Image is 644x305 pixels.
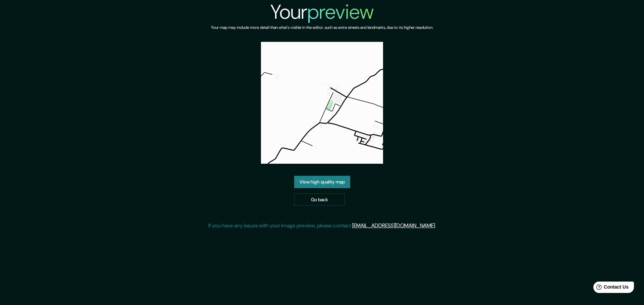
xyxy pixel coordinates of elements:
a: [EMAIL_ADDRESS][DOMAIN_NAME] [352,222,435,229]
p: If you have any issues with your image preview, please contact . [208,222,436,230]
img: created-map-preview [261,42,383,164]
h6: Your map may include more detail than what's visible in the editor, such as extra streets and lan... [211,24,433,31]
a: Go back [294,194,345,206]
a: View high quality map [294,176,350,188]
iframe: Help widget launcher [584,279,637,298]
